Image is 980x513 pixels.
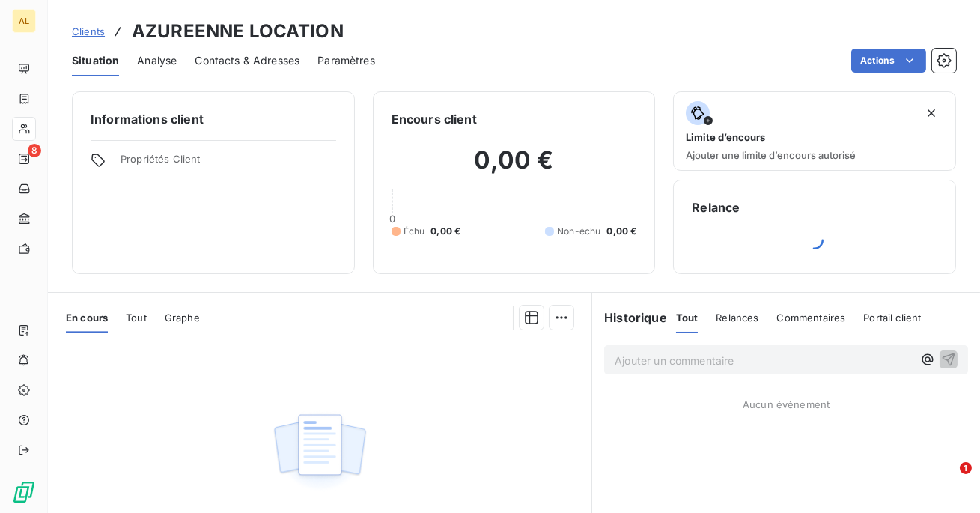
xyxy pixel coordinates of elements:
[137,53,177,68] span: Analyse
[132,18,344,45] h3: AZUREENNE LOCATION
[121,153,336,174] span: Propriétés Client
[72,53,119,68] span: Situation
[126,312,147,324] span: Tout
[592,309,667,327] h6: Historique
[392,110,477,128] h6: Encours client
[686,131,765,143] span: Limite d’encours
[404,225,425,238] span: Échu
[12,9,36,33] div: AL
[557,225,600,238] span: Non-échu
[12,480,36,504] img: Logo LeanPay
[851,49,926,73] button: Actions
[430,225,460,238] span: 0,00 €
[165,312,200,324] span: Graphe
[743,398,830,410] span: Aucun évènement
[606,225,636,238] span: 0,00 €
[692,198,937,216] h6: Relance
[72,25,105,37] span: Clients
[91,110,336,128] h6: Informations client
[392,145,637,190] h2: 0,00 €
[195,53,299,68] span: Contacts & Adresses
[317,53,375,68] span: Paramètres
[929,462,965,498] iframe: Intercom live chat
[673,91,956,171] button: Limite d’encoursAjouter une limite d’encours autorisé
[272,406,368,499] img: Empty state
[960,462,972,474] span: 1
[686,149,856,161] span: Ajouter une limite d’encours autorisé
[716,312,758,324] span: Relances
[28,144,41,157] span: 8
[777,312,846,324] span: Commentaires
[676,312,699,324] span: Tout
[863,312,921,324] span: Portail client
[66,312,108,324] span: En cours
[72,24,105,39] a: Clients
[389,213,395,225] span: 0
